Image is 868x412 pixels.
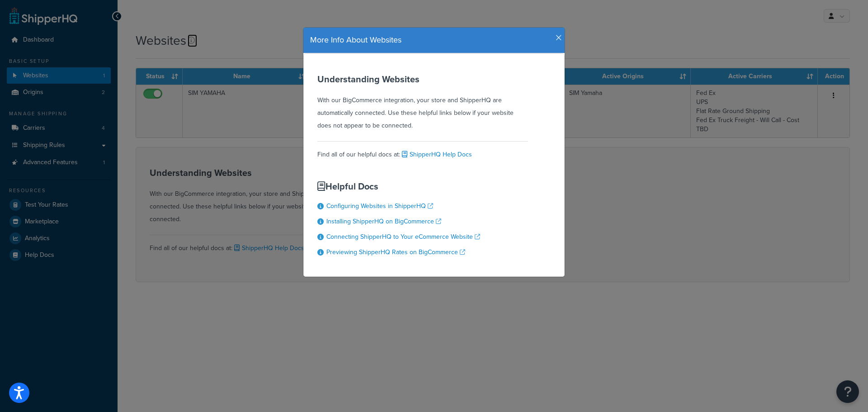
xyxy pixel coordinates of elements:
h4: More Info About Websites [310,34,558,46]
div: With our BigCommerce integration, your store and ShipperHQ are automatically connected. Use these... [317,74,528,132]
a: Configuring Websites in ShipperHQ [326,201,433,211]
h3: Understanding Websites [317,74,528,84]
h3: Helpful Docs [317,181,480,191]
div: Find all of our helpful docs at: [317,141,528,161]
a: Installing ShipperHQ on BigCommerce [326,217,441,226]
a: Connecting ShipperHQ to Your eCommerce Website [326,232,480,242]
a: Previewing ShipperHQ Rates on BigCommerce [326,247,465,257]
a: ShipperHQ Help Docs [400,150,472,159]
